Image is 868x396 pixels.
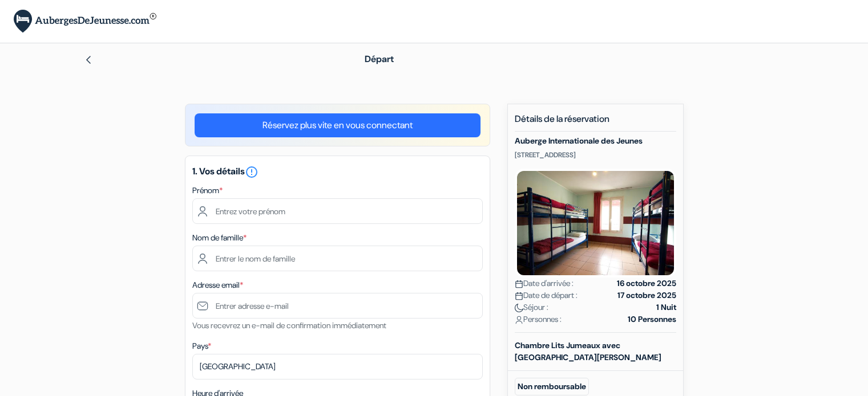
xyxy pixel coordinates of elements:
[84,55,93,64] img: left_arrow.svg
[617,277,676,289] strong: 16 octobre 2025
[192,293,483,319] input: Entrer adresse e-mail
[195,113,481,137] a: Réservez plus vite en vous connectant
[515,289,578,301] span: Date de départ :
[14,10,156,33] img: AubergesDeJeunesse.com
[515,301,548,313] span: Séjour :
[515,340,661,362] b: Chambre Lits Jumeaux avec [GEOGRAPHIC_DATA][PERSON_NAME]
[617,289,676,301] strong: 17 octobre 2025
[515,316,523,324] img: user_icon.svg
[515,150,676,160] p: [STREET_ADDRESS]
[515,304,523,312] img: moon.svg
[192,232,247,244] label: Nom de famille
[515,113,676,132] h5: Détails de la réservation
[515,280,523,288] img: calendar.svg
[515,136,676,146] h5: Auberge Internationale des Jeunes
[365,53,394,65] span: Départ
[628,313,676,325] strong: 10 Personnes
[192,340,211,352] label: Pays
[515,313,562,325] span: Personnes :
[192,320,386,330] small: Vous recevrez un e-mail de confirmation immédiatement
[245,165,259,177] a: error_outline
[515,378,589,395] small: Non remboursable
[192,185,223,197] label: Prénom
[192,279,243,291] label: Adresse email
[656,301,676,313] strong: 1 Nuit
[245,165,259,179] i: error_outline
[515,292,523,300] img: calendar.svg
[192,198,483,224] input: Entrez votre prénom
[515,277,574,289] span: Date d'arrivée :
[192,246,483,271] input: Entrer le nom de famille
[192,165,483,179] h5: 1. Vos détails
